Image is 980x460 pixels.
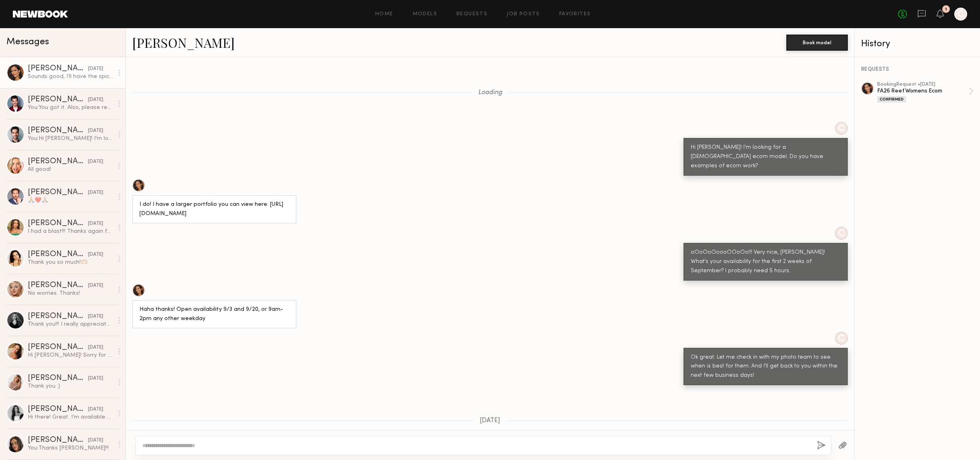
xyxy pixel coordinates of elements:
div: [DATE] [88,189,103,197]
div: [DATE] [88,220,103,228]
div: [DATE] [88,282,103,290]
div: [PERSON_NAME] [28,312,88,320]
div: Hi there! Great. I’m available most of April :) let me know when you’re planning to shoot! [28,413,113,421]
div: [DATE] [88,437,103,444]
div: [DATE] [88,96,103,104]
div: I had a blast!!! Thanks again for everything 🥰 [28,228,113,235]
div: Ok great. Let me check in with my photo team to see when is best for them. And I'll get back to y... [691,353,841,381]
div: [DATE] [88,344,103,351]
div: [PERSON_NAME] [28,436,88,444]
span: Loading [478,89,502,96]
div: [PERSON_NAME] [28,158,88,166]
div: [DATE] [88,313,103,320]
span: [DATE] [480,417,500,424]
div: Thank you so much!🫶🏼 [28,259,113,266]
div: [PERSON_NAME] [28,96,88,104]
div: [PERSON_NAME] [28,189,88,197]
a: Models [413,12,437,17]
span: Messages [6,37,49,47]
div: 🙏🏼❤️🙏🏼 [28,197,113,204]
div: [DATE] [88,158,103,166]
div: [DATE] [88,375,103,382]
div: [DATE] [88,127,103,135]
div: booking Request • [DATE] [877,82,969,87]
div: [PERSON_NAME] [28,127,88,135]
div: [PERSON_NAME] [28,65,88,73]
div: oOoOoOoooOOoOo!!! Very nice, [PERSON_NAME]! What's your availability for the first 2 weeks of Sep... [691,248,841,276]
div: [PERSON_NAME] [28,220,88,228]
div: [PERSON_NAME] [28,251,88,259]
div: You: Hi [PERSON_NAME]! I'm looking for an ecom [DEMOGRAPHIC_DATA] model. Do you have any examples... [28,135,113,142]
button: Book model [786,35,848,51]
a: Requests [456,12,487,17]
div: [PERSON_NAME] [28,405,88,413]
div: FA26 Reef Womens Ecom [877,87,969,95]
div: You: Thanks [PERSON_NAME]!!! [28,444,113,452]
div: [DATE] [88,65,103,73]
div: Thank you!!! I really appreciate it and sounds good 💜 talk with you then, have a great spring xoxo [28,320,113,328]
a: bookingRequest •[DATE]FA26 Reef Womens EcomConfirmed [877,82,974,103]
div: All good! [28,166,113,173]
div: REQUESTS [861,67,974,72]
div: 1 [945,7,947,12]
a: C [954,8,967,21]
div: [PERSON_NAME] [28,281,88,290]
div: Hi [PERSON_NAME]! Sorry for the delay. I don’t know how I missed your messages. Please let me kno... [28,351,113,359]
div: History [861,39,974,49]
div: [PERSON_NAME] [28,343,88,351]
div: [PERSON_NAME] [28,374,88,382]
div: I do! I have a larger portfolio you can view here: [URL][DOMAIN_NAME] [139,200,289,219]
div: Thank you :) [28,382,113,390]
a: Job Posts [507,12,540,17]
div: [DATE] [88,406,103,413]
div: Sounds good, I’ll have the spicy pork bowl please [28,73,113,80]
a: Favorites [559,12,591,17]
div: Hi [PERSON_NAME]! I'm looking for a [DEMOGRAPHIC_DATA] ecom model. Do you have examples of ecom w... [691,143,841,171]
div: Confirmed [877,96,906,103]
a: Home [375,12,393,17]
div: Haha thanks! Open availability 9/3 and 9/20, or 9am-2pm any other weekday [139,305,289,324]
div: [DATE] [88,251,103,259]
a: Book model [786,39,848,45]
a: [PERSON_NAME] [132,34,235,51]
div: You: You got it. Also, please re-accept the booking when you get a chance. Thanks [PERSON_NAME]! [28,104,113,111]
div: No worries. Thanks! [28,290,113,297]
